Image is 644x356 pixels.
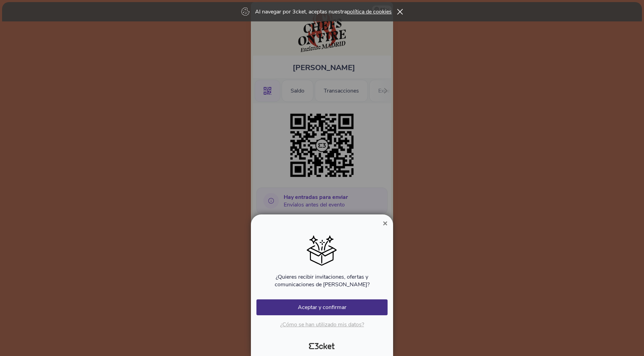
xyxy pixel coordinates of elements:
a: política de cookies [347,8,392,16]
p: Al navegar por 3cket, aceptas nuestra [255,8,392,16]
span: × [383,219,388,228]
button: Aceptar y confirmar [256,299,388,315]
p: ¿Cómo se han utilizado mis datos? [256,321,388,328]
p: ¿Quieres recibir invitaciones, ofertas y comunicaciones de [PERSON_NAME]? [256,273,388,288]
